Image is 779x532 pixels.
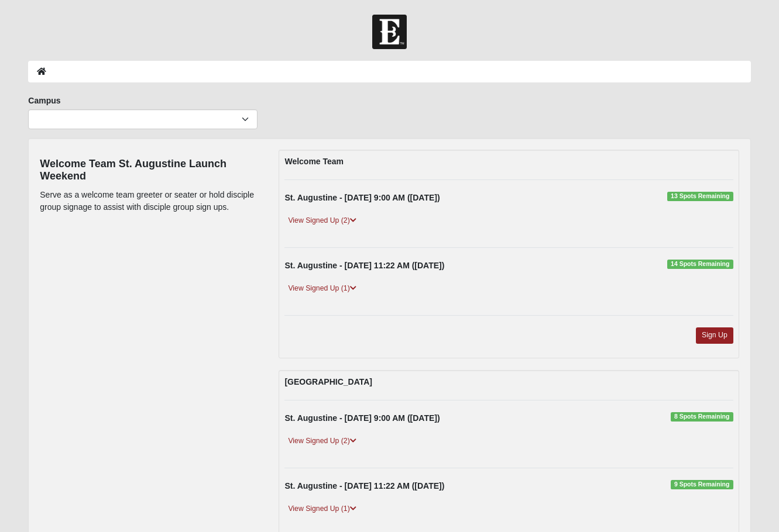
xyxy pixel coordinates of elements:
[40,158,261,183] h4: Welcome Team St. Augustine Launch Weekend
[284,261,444,270] strong: St. Augustine - [DATE] 11:22 AM ([DATE])
[28,95,60,106] label: Campus
[284,157,344,166] strong: Welcome Team
[671,480,733,489] span: 9 Spots Remaining
[284,193,440,202] strong: St. Augustine - [DATE] 9:00 AM ([DATE])
[284,481,444,490] strong: St. Augustine - [DATE] 11:22 AM ([DATE])
[284,377,372,386] strong: [GEOGRAPHIC_DATA]
[284,215,359,227] a: View Signed Up (2)
[284,413,440,423] strong: St. Augustine - [DATE] 9:00 AM ([DATE])
[284,282,359,295] a: View Signed Up (1)
[40,189,261,213] p: Serve as a welcome team greeter or seater or hold disciple group signage to assist with disciple ...
[667,260,733,269] span: 14 Spots Remaining
[671,412,733,422] span: 8 Spots Remaining
[284,435,359,447] a: View Signed Up (2)
[372,15,407,49] img: Church of Eleven22 Logo
[667,192,733,201] span: 13 Spots Remaining
[284,503,359,515] a: View Signed Up (1)
[696,327,733,343] a: Sign Up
